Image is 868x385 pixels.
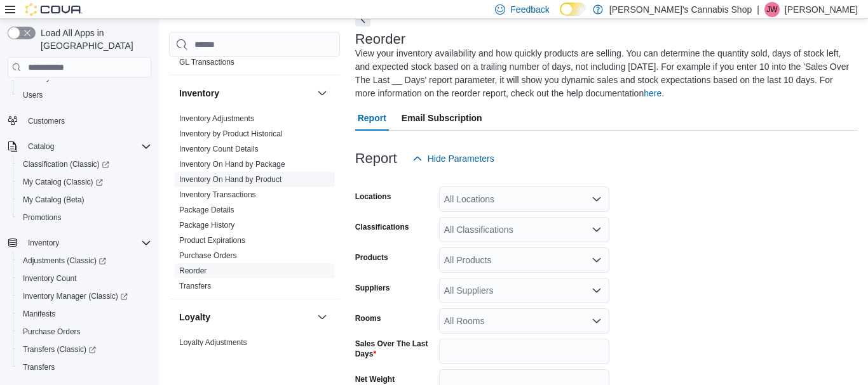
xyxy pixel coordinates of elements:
[179,145,259,153] a: Inventory Count Details
[407,146,499,171] button: Hide Parameters
[13,358,156,376] button: Transfers
[179,160,285,169] a: Inventory On Hand by Package
[23,256,106,266] span: Adjustments (Classic)
[592,225,602,235] button: Open list of options
[13,341,156,358] a: Transfers (Classic)
[23,139,151,154] span: Catalog
[757,2,759,17] p: |
[592,255,602,265] button: Open list of options
[179,220,234,230] span: Package History
[18,253,111,268] a: Adjustments (Classic)
[23,212,62,223] span: Promotions
[179,266,207,275] a: Reorder
[785,2,858,17] p: [PERSON_NAME]
[23,362,55,372] span: Transfers
[13,287,156,305] a: Inventory Manager (Classic)
[18,342,151,357] span: Transfers (Classic)
[23,114,70,129] a: Customers
[355,252,388,263] label: Products
[18,306,151,322] span: Manifests
[355,192,391,202] label: Locations
[355,313,381,323] label: Rooms
[23,113,151,129] span: Customers
[36,27,151,52] span: Load All Apps in [GEOGRAPHIC_DATA]
[18,174,108,190] a: My Catalog (Classic)
[764,2,780,17] div: Jeff Weaver
[169,335,340,370] div: Loyalty
[13,305,156,323] button: Manifests
[179,114,254,124] span: Inventory Adjustments
[18,271,82,286] a: Inventory Count
[355,47,851,100] div: View your inventory availability and how quickly products are selling. You can determine the quan...
[13,86,156,104] button: Users
[315,86,330,101] button: Inventory
[3,234,156,252] button: Inventory
[179,282,211,290] a: Transfers
[179,87,312,100] button: Inventory
[3,138,156,155] button: Catalog
[13,191,156,209] button: My Catalog (Beta)
[23,344,96,355] span: Transfers (Classic)
[402,105,482,131] span: Email Subscription
[13,252,156,270] a: Adjustments (Classic)
[13,209,156,226] button: Promotions
[13,155,156,173] a: Classification (Classic)
[18,174,151,190] span: My Catalog (Classic)
[766,2,777,17] span: JW
[428,152,494,165] span: Hide Parameters
[179,221,234,230] a: Package History
[179,251,237,261] span: Purchase Orders
[18,210,151,225] span: Promotions
[592,194,602,204] button: Open list of options
[179,129,283,139] span: Inventory by Product Historical
[169,39,340,75] div: Finance
[179,114,254,123] a: Inventory Adjustments
[28,116,65,126] span: Customers
[355,374,395,384] label: Net Weight
[18,289,151,304] span: Inventory Manager (Classic)
[179,236,245,245] a: Product Expirations
[355,339,434,359] label: Sales Over The Last Days
[23,235,64,251] button: Inventory
[23,139,59,154] button: Catalog
[179,235,245,245] span: Product Expirations
[179,159,285,169] span: Inventory On Hand by Package
[25,3,83,16] img: Cova
[592,285,602,296] button: Open list of options
[179,206,234,214] a: Package Details
[355,283,390,293] label: Suppliers
[560,16,560,16] span: Dark Mode
[3,112,156,130] button: Customers
[18,324,86,339] a: Purchase Orders
[179,205,234,215] span: Package Details
[28,141,54,152] span: Catalog
[18,88,151,103] span: Users
[23,309,55,319] span: Manifests
[179,129,283,138] a: Inventory by Product Historical
[18,157,151,172] span: Classification (Classic)
[18,342,101,357] a: Transfers (Classic)
[355,32,405,47] h3: Reorder
[355,11,370,27] button: Next
[179,281,211,291] span: Transfers
[179,266,207,276] span: Reorder
[28,238,59,248] span: Inventory
[18,253,151,268] span: Adjustments (Classic)
[23,291,128,301] span: Inventory Manager (Classic)
[358,105,386,131] span: Report
[644,88,661,98] a: here
[179,190,256,200] span: Inventory Transactions
[18,360,60,375] a: Transfers
[18,210,67,225] a: Promotions
[315,310,330,325] button: Loyalty
[23,327,81,337] span: Purchase Orders
[18,192,90,207] a: My Catalog (Beta)
[18,157,114,172] a: Classification (Classic)
[18,306,60,322] a: Manifests
[179,190,256,199] a: Inventory Transactions
[179,311,312,323] button: Loyalty
[355,222,409,232] label: Classifications
[592,316,602,326] button: Open list of options
[18,192,151,207] span: My Catalog (Beta)
[179,251,237,260] a: Purchase Orders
